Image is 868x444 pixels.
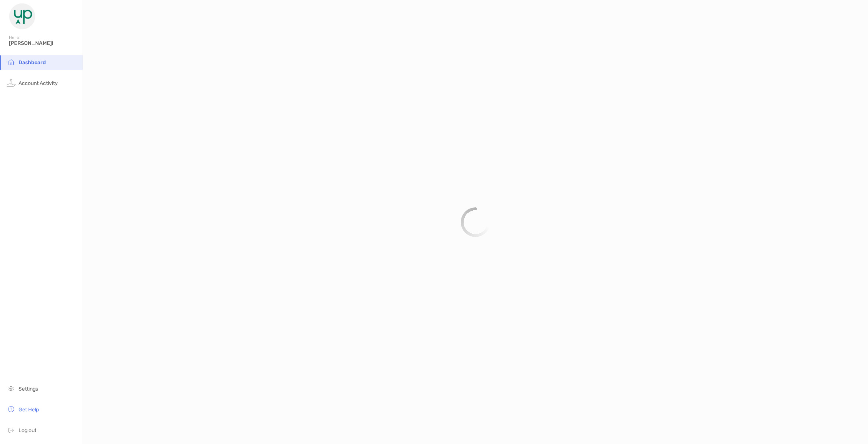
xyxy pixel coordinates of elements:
img: household icon [7,57,16,66]
span: Dashboard [19,59,46,66]
span: Settings [19,386,38,392]
img: activity icon [7,78,16,87]
img: Zoe Logo [9,3,36,30]
img: logout icon [7,425,16,434]
span: Get Help [19,407,39,413]
img: get-help icon [7,405,16,414]
img: settings icon [7,384,16,393]
span: Log out [19,427,36,434]
span: Account Activity [19,80,58,86]
span: [PERSON_NAME]! [9,40,78,46]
